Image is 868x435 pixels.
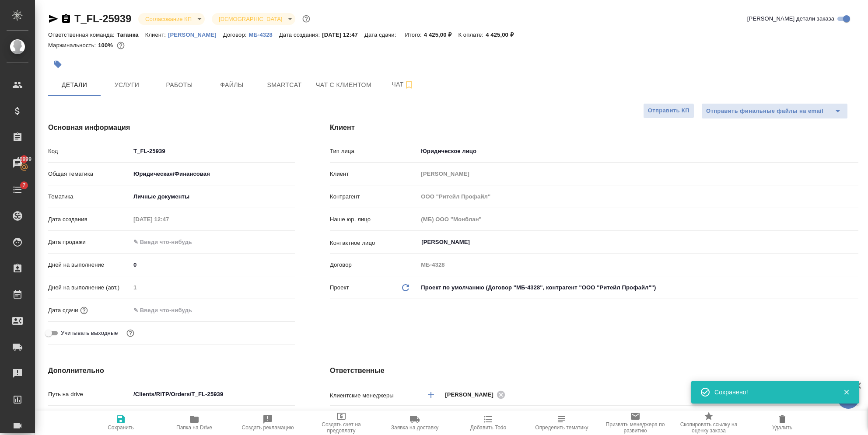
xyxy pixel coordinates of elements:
[98,42,115,49] p: 100%
[48,14,59,24] button: Скопировать ссылку для ЯМессенджера
[106,80,148,90] span: Услуги
[48,192,130,201] p: Тематика
[130,388,295,400] input: ✎ Введи что-нибудь
[382,79,424,90] span: Чат
[304,411,378,435] button: Создать счет на предоплату
[316,80,371,90] span: Чат с клиентом
[130,236,207,248] input: ✎ Введи что-нибудь
[117,31,145,38] p: Таганка
[2,153,33,174] a: 40999
[330,283,349,292] p: Проект
[279,31,322,38] p: Дата создания:
[648,106,689,116] span: Отправить КП
[48,122,295,133] h4: Основная информация
[48,170,130,178] p: Общая тематика
[223,31,249,38] p: Договор:
[604,421,667,434] span: Призвать менеджера по развитию
[330,215,418,224] p: Наше юр. лицо
[168,31,223,38] p: [PERSON_NAME]
[378,411,451,435] button: Заявка на доставку
[330,391,418,400] p: Клиентские менеджеры
[701,103,828,119] button: Отправить финальные файлы на email
[108,425,134,431] span: Сохранить
[405,31,423,38] p: Итого:
[445,390,499,399] span: [PERSON_NAME]
[330,239,418,247] p: Контактное лицо
[53,80,95,90] span: Детали
[837,388,855,396] button: Закрыть
[672,411,745,435] button: Скопировать ссылку на оценку заказа
[643,103,694,118] button: Отправить КП
[701,103,848,119] div: split button
[249,31,279,38] p: МБ-4328
[391,425,438,431] span: Заявка на доставку
[48,283,130,292] p: Дней на выполнение (авт.)
[747,14,834,23] span: [PERSON_NAME] детали заказа
[330,261,418,269] p: Договор
[157,411,231,435] button: Папка на Drive
[216,15,285,23] button: [DEMOGRAPHIC_DATA]
[418,410,858,425] div: Таганка
[130,304,207,317] input: ✎ Введи что-нибудь
[130,281,295,294] input: Пустое поле
[418,258,858,271] input: Пустое поле
[78,305,90,316] button: Если добавить услуги и заполнить их объемом, то дата рассчитается автоматически
[130,145,295,157] input: ✎ Введи что-нибудь
[263,80,305,90] span: Smartcat
[330,365,858,376] h4: Ответственные
[168,31,223,38] a: [PERSON_NAME]
[424,31,458,38] p: 4 425,00 ₽
[249,31,279,38] a: МБ-4328
[404,80,414,90] svg: Подписаться
[48,31,117,38] p: Ответственная команда:
[458,31,486,38] p: К оплате:
[677,421,740,434] span: Скопировать ссылку на оценку заказа
[364,31,398,38] p: Дата сдачи:
[451,411,525,435] button: Добавить Todo
[535,425,588,431] span: Определить тематику
[211,80,253,90] span: Файлы
[48,306,78,315] p: Дата сдачи
[115,40,126,51] button: 0.00 RUB;
[598,411,672,435] button: Призвать менеджера по развитию
[854,241,855,243] button: Open
[706,106,823,116] span: Отправить финальные файлы на email
[17,181,31,190] span: 7
[301,13,312,24] button: Доп статусы указывают на важность/срочность заказа
[330,122,858,133] h4: Клиент
[84,411,157,435] button: Сохранить
[2,179,33,201] a: 7
[420,384,441,405] button: Добавить менеджера
[130,167,295,181] div: Юридическая/Финансовая
[138,13,205,25] div: Согласование КП
[48,390,130,399] p: Путь на drive
[176,425,212,431] span: Папка на Drive
[486,31,520,38] p: 4 425,00 ₽
[130,189,295,204] div: Личные документы
[48,55,67,74] button: Добавить тэг
[322,31,364,38] p: [DATE] 12:47
[525,411,598,435] button: Определить тематику
[145,31,168,38] p: Клиент:
[48,147,130,156] p: Код
[61,329,118,338] span: Учитывать выходные
[418,190,858,203] input: Пустое поле
[310,421,373,434] span: Создать счет на предоплату
[125,327,136,339] button: Выбери, если сб и вс нужно считать рабочими днями для выполнения заказа.
[330,192,418,201] p: Контрагент
[231,411,304,435] button: Создать рекламацию
[48,238,130,247] p: Дата продажи
[48,215,130,224] p: Дата создания
[418,167,858,180] input: Пустое поле
[330,170,418,178] p: Клиент
[48,365,295,376] h4: Дополнительно
[130,258,295,271] input: ✎ Введи что-нибудь
[418,213,858,226] input: Пустое поле
[445,389,508,400] div: [PERSON_NAME]
[714,388,830,397] div: Сохранено!
[418,280,858,295] div: Проект по умолчанию (Договор "МБ-4328", контрагент "ООО "Ритейл Профайл"")
[74,13,131,24] a: T_FL-25939
[48,261,130,269] p: Дней на выполнение
[212,13,295,25] div: Согласование КП
[242,425,294,431] span: Создать рекламацию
